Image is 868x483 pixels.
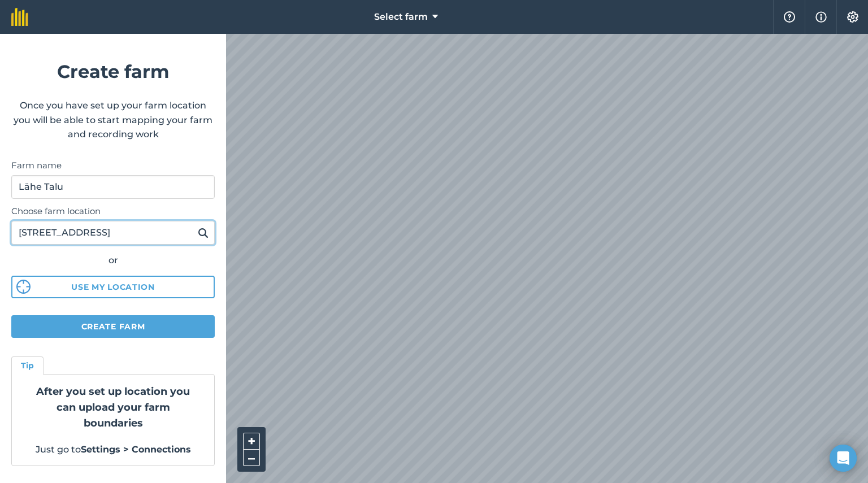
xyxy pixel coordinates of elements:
img: svg+xml;base64,PHN2ZyB4bWxucz0iaHR0cDovL3d3dy53My5vcmcvMjAwMC9zdmciIHdpZHRoPSIxOSIgaGVpZ2h0PSIyNC... [198,226,209,240]
strong: Settings > Connections [81,444,191,455]
img: svg%3e [16,280,31,294]
button: Use my location [11,276,215,298]
p: Once you have set up your farm location you will be able to start mapping your farm and recording... [11,98,215,142]
img: A cog icon [846,11,860,23]
div: or [11,253,215,268]
button: – [243,450,260,466]
button: + [243,433,260,450]
button: Create farm [11,315,215,338]
p: Just go to [25,442,201,457]
input: Enter your farm’s address [11,221,215,245]
img: A question mark icon [783,11,796,23]
h4: Tip [21,359,34,372]
label: Farm name [11,159,215,172]
div: Open Intercom Messenger [830,445,857,472]
span: Select farm [374,10,428,24]
strong: After you set up location you can upload your farm boundaries [36,385,190,429]
img: fieldmargin Logo [11,8,28,26]
img: svg+xml;base64,PHN2ZyB4bWxucz0iaHR0cDovL3d3dy53My5vcmcvMjAwMC9zdmciIHdpZHRoPSIxNyIgaGVpZ2h0PSIxNy... [815,10,827,24]
h1: Create farm [11,57,215,86]
label: Choose farm location [11,204,215,218]
input: Farm name [11,175,215,199]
